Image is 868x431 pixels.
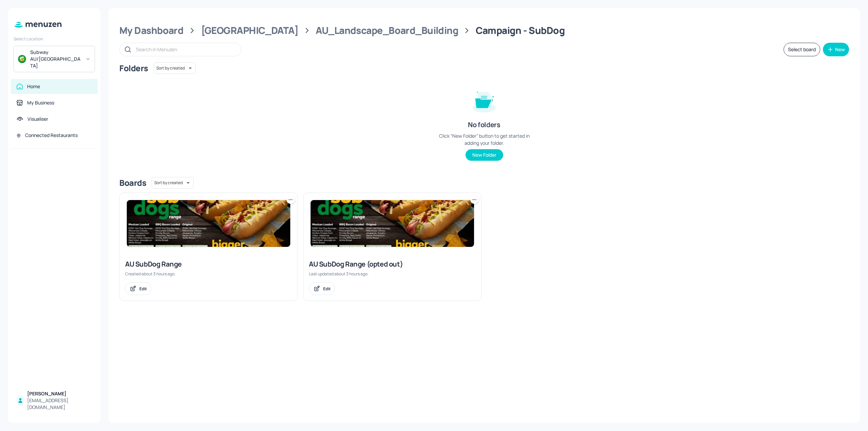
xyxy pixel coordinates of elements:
[784,43,820,56] button: Select board
[125,259,292,269] div: AU SubDog Range
[154,61,196,75] div: Sort by created
[30,49,81,69] div: Subway AU/[GEOGRAPHIC_DATA]
[139,286,147,292] div: Edit
[136,44,234,54] input: Search in Menuzen
[119,177,146,188] div: Boards
[476,24,565,37] div: Campaign - SubDog
[27,397,92,411] div: [EMAIL_ADDRESS][DOMAIN_NAME]
[25,132,78,139] div: Connected Restaurants
[18,55,26,63] img: avatar
[119,24,183,37] div: My Dashboard
[127,200,290,247] img: 2025-09-01-1756690132041elouzptm4n.jpeg
[27,116,48,122] div: Visualiser
[27,99,54,106] div: My Business
[433,132,535,146] div: Click “New Folder” button to get started in adding your folder.
[466,149,503,161] button: New Folder
[119,63,148,74] div: Folders
[467,83,501,117] img: folder-empty
[468,120,500,130] div: No folders
[309,271,476,277] div: Last updated about 3 hours ago.
[27,390,92,397] div: [PERSON_NAME]
[14,36,95,42] div: Select Location
[323,286,331,292] div: Edit
[309,259,476,269] div: AU SubDog Range (opted out)
[201,24,298,37] div: [GEOGRAPHIC_DATA]
[125,271,292,277] div: Created about 3 hours ago.
[311,200,474,247] img: 2025-09-01-1756690132041elouzptm4n.jpeg
[835,47,845,52] div: New
[823,43,849,56] button: New
[152,176,194,190] div: Sort by created
[27,83,40,90] div: Home
[316,24,458,37] div: AU_Landscape_Board_Building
